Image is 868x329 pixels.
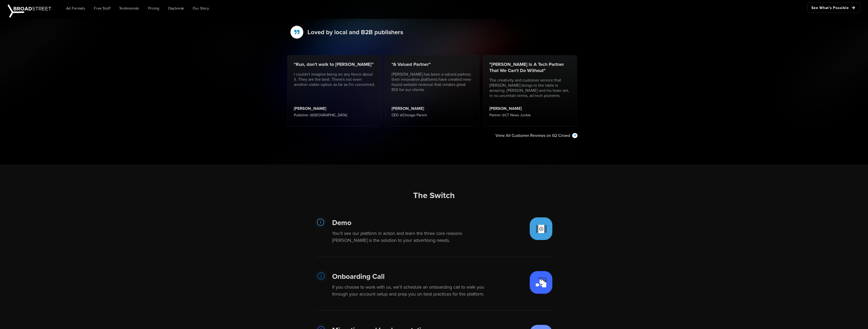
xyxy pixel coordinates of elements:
[489,112,531,118] p: Partner @CT News Junkie
[492,132,581,139] a: View All Customer Reviews on G2 Crowd
[290,190,578,201] h2: The Switch
[332,271,497,282] h3: Onboarding Call
[392,112,427,118] p: CEO @Chicago Parent
[294,112,347,118] p: Publisher @[GEOGRAPHIC_DATA]
[164,3,188,14] a: Daybreak
[332,230,497,244] p: You'll see our platform in action and learn the three core reasons [PERSON_NAME] is the solution ...
[290,26,578,39] h2: Loved by local and B2B publishers
[66,6,85,11] span: Ad Formats
[193,6,209,11] span: Our Story
[489,78,571,98] p: The creativity and customer service that [PERSON_NAME] brings to the table is amazing. [PERSON_NA...
[294,105,347,111] h3: [PERSON_NAME]
[189,3,213,14] a: Our Story
[90,3,114,14] a: Free Stuff
[807,3,860,13] a: See What's Possible
[144,3,163,14] a: Pricing
[115,3,143,14] a: Testimonials
[392,105,427,111] h3: [PERSON_NAME]
[332,284,497,298] p: If you choose to work with us, we'll schedule an onboarding call to walk you through your account...
[332,217,497,228] h3: Demo
[62,3,89,14] a: Ad Formats
[392,61,473,67] h2: “A Valued Partner”
[320,273,322,279] span: 2
[489,105,531,111] h3: [PERSON_NAME]
[119,6,139,11] span: Testimonials
[294,72,375,87] p: I couldn't imagine being on any fence about it. They are the best. There's not even another viabl...
[168,6,184,11] span: Daybreak
[489,61,571,74] h2: "[PERSON_NAME] Is A Tech Partner That We Can't Do Without"
[148,6,160,11] span: Pricing
[8,5,51,17] img: Broadstreet | The Ad Manager for Small Publishers
[320,219,321,225] span: 1
[294,61,375,67] h2: “Run, don't walk to [PERSON_NAME]”
[392,72,473,92] p: [PERSON_NAME] has been a valued partner; their innovative platforms have created new-found websit...
[94,6,110,11] span: Free Stuff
